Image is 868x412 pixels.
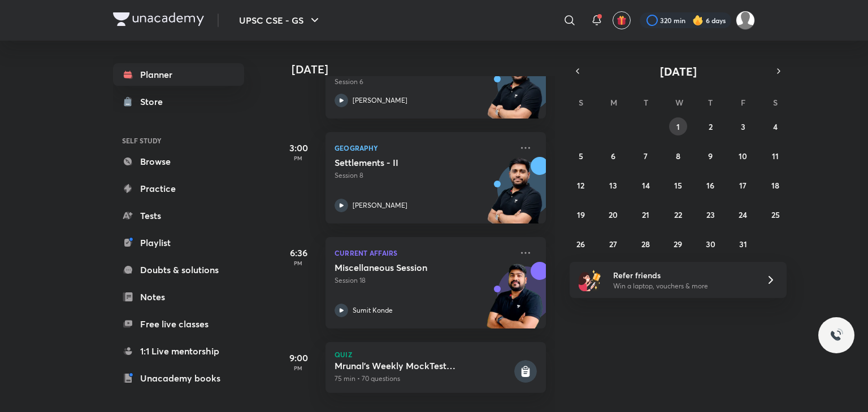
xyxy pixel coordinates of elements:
[572,147,590,165] button: October 5, 2025
[739,209,747,220] abbr: October 24, 2025
[604,205,622,223] button: October 20, 2025
[706,239,715,249] abbr: October 30, 2025
[766,147,784,165] button: October 11, 2025
[113,12,204,29] a: Company Logo
[335,77,512,87] p: Session 6
[669,176,687,194] button: October 15, 2025
[335,360,512,371] h5: Mrunal's Weekly MockTest Pillar3A_Import_Export_FDI_FPI
[771,180,779,191] abbr: October 18, 2025
[674,209,682,220] abbr: October 22, 2025
[637,235,655,253] button: October 28, 2025
[609,209,618,220] abbr: October 20, 2025
[353,95,407,106] p: [PERSON_NAME]
[276,351,321,365] h5: 9:00
[572,235,590,253] button: October 26, 2025
[113,12,204,26] img: Company Logo
[579,269,601,291] img: referral
[335,141,512,155] p: Geography
[741,121,745,132] abbr: October 3, 2025
[701,147,719,165] button: October 9, 2025
[577,180,584,191] abbr: October 12, 2025
[276,260,321,266] p: PM
[741,97,745,108] abbr: Friday
[292,63,557,76] h4: [DATE]
[113,63,244,86] a: Planner
[113,258,244,281] a: Doubts & solutions
[708,97,713,108] abbr: Thursday
[113,340,244,362] a: 1:1 Live mentorship
[484,262,546,340] img: unacademy
[335,262,475,273] h5: Miscellaneous Session
[572,205,590,223] button: October 19, 2025
[353,200,407,211] p: [PERSON_NAME]
[644,97,648,108] abbr: Tuesday
[637,147,655,165] button: October 7, 2025
[572,176,590,194] button: October 12, 2025
[113,177,244,200] a: Practice
[830,328,843,342] img: ttu
[772,151,779,161] abbr: October 11, 2025
[113,131,244,150] h6: SELF STUDY
[617,15,627,25] img: avatar
[484,52,546,130] img: unacademy
[674,180,682,191] abbr: October 15, 2025
[642,209,649,220] abbr: October 21, 2025
[709,121,713,132] abbr: October 2, 2025
[113,313,244,335] a: Free live classes
[766,205,784,223] button: October 25, 2025
[353,305,393,315] p: Sumit Konde
[335,170,512,181] p: Session 8
[669,117,687,135] button: October 1, 2025
[579,97,583,108] abbr: Sunday
[739,180,747,191] abbr: October 17, 2025
[773,121,778,132] abbr: October 4, 2025
[739,151,747,161] abbr: October 10, 2025
[734,147,752,165] button: October 10, 2025
[641,239,650,249] abbr: October 28, 2025
[276,141,321,155] h5: 3:00
[335,374,512,384] p: 75 min • 70 questions
[644,151,648,161] abbr: October 7, 2025
[701,205,719,223] button: October 23, 2025
[736,11,755,30] img: SP
[734,176,752,194] button: October 17, 2025
[335,246,512,260] p: Current Affairs
[276,155,321,161] p: PM
[576,239,585,249] abbr: October 26, 2025
[276,246,321,260] h5: 6:36
[113,367,244,389] a: Unacademy books
[611,151,615,161] abbr: October 6, 2025
[610,97,617,108] abbr: Monday
[701,176,719,194] button: October 16, 2025
[706,180,714,191] abbr: October 16, 2025
[113,231,244,254] a: Playlist
[232,9,328,32] button: UPSC CSE - GS
[676,151,680,161] abbr: October 8, 2025
[484,157,546,235] img: unacademy
[734,117,752,135] button: October 3, 2025
[113,286,244,308] a: Notes
[708,151,713,161] abbr: October 9, 2025
[113,90,244,113] a: Store
[637,205,655,223] button: October 21, 2025
[773,97,778,108] abbr: Saturday
[675,97,683,108] abbr: Wednesday
[613,11,631,29] button: avatar
[669,235,687,253] button: October 29, 2025
[609,239,617,249] abbr: October 27, 2025
[335,157,475,168] h5: Settlements - II
[613,281,752,291] p: Win a laptop, vouchers & more
[604,147,622,165] button: October 6, 2025
[771,209,780,220] abbr: October 25, 2025
[276,365,321,371] p: PM
[660,64,697,79] span: [DATE]
[579,151,583,161] abbr: October 5, 2025
[734,235,752,253] button: October 31, 2025
[642,180,650,191] abbr: October 14, 2025
[706,209,715,220] abbr: October 23, 2025
[113,204,244,227] a: Tests
[613,269,752,281] h6: Refer friends
[701,117,719,135] button: October 2, 2025
[609,180,617,191] abbr: October 13, 2025
[674,239,682,249] abbr: October 29, 2025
